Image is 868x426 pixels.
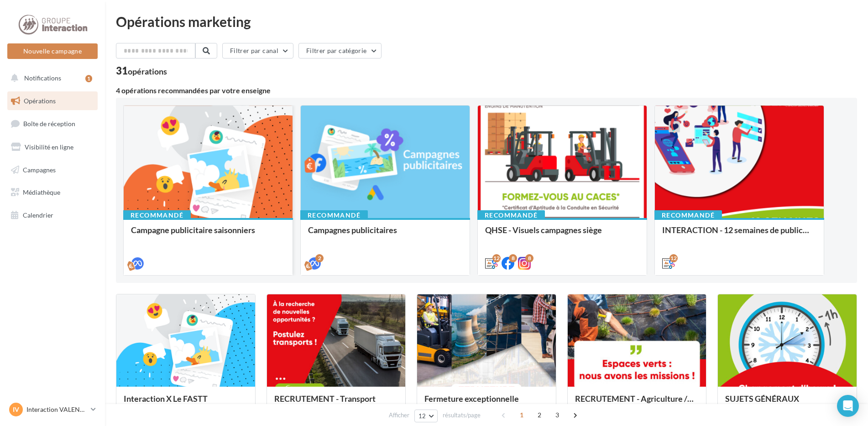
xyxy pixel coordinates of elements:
[308,225,462,244] div: Campagnes publicitaires
[5,183,99,202] a: Médiathèque
[315,254,324,262] div: 2
[509,254,517,262] div: 8
[5,91,99,111] a: Opérations
[128,67,167,75] div: opérations
[7,401,98,418] a: IV Interaction VALENCE
[662,225,816,244] div: INTERACTION - 12 semaines de publication
[485,225,639,244] div: QHSE - Visuels campagnes siège
[23,165,56,173] span: Campagnes
[5,206,99,225] a: Calendrier
[514,408,529,422] span: 1
[24,74,61,82] span: Notifications
[418,412,426,420] span: 12
[25,143,73,151] span: Visibilité en ligne
[550,408,565,422] span: 3
[116,66,167,76] div: 31
[116,87,857,94] div: 4 opérations recommandées par votre enseigne
[131,225,285,244] div: Campagne publicitaire saisonniers
[222,43,293,59] button: Filtrer par canal
[24,97,56,105] span: Opérations
[23,188,60,196] span: Médiathèque
[23,211,53,219] span: Calendrier
[13,405,19,414] span: IV
[424,394,549,412] div: Fermeture exceptionnelle
[477,210,545,220] div: Recommandé
[300,210,368,220] div: Recommandé
[23,120,75,128] span: Boîte de réception
[492,254,501,262] div: 12
[5,69,96,88] button: Notifications 1
[443,411,481,420] span: résultats/page
[389,411,409,420] span: Afficher
[725,394,849,412] div: SUJETS GÉNÉRAUX
[7,43,98,59] button: Nouvelle campagne
[837,395,859,417] div: Open Intercom Messenger
[298,43,382,59] button: Filtrer par catégorie
[123,210,191,220] div: Recommandé
[274,394,398,412] div: RECRUTEMENT - Transport
[85,75,92,82] div: 1
[116,15,857,28] div: Opérations marketing
[525,254,533,262] div: 8
[654,210,722,220] div: Recommandé
[5,138,99,157] a: Visibilité en ligne
[669,254,678,262] div: 12
[5,160,99,180] a: Campagnes
[414,410,438,422] button: 12
[532,408,547,422] span: 2
[26,405,87,414] p: Interaction VALENCE
[575,394,699,412] div: RECRUTEMENT - Agriculture / Espaces verts
[5,114,99,133] a: Boîte de réception
[124,394,248,412] div: Interaction X Le FASTT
